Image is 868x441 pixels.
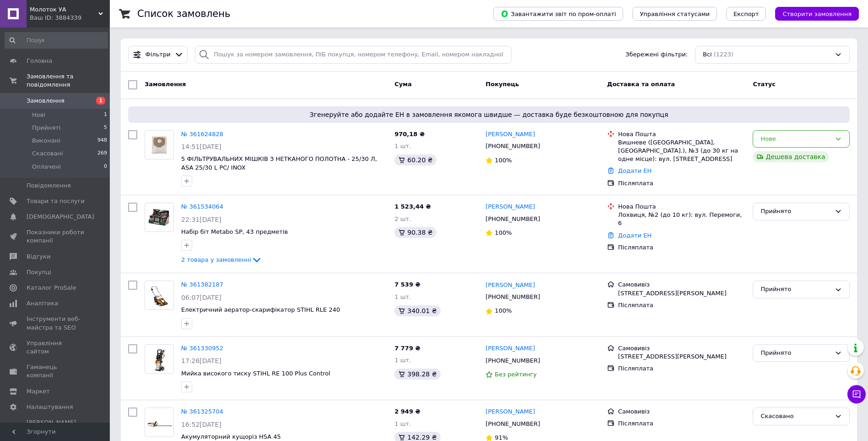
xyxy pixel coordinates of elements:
span: 7 779 ₴ [394,345,420,352]
div: Лохвиця, №2 (до 10 кг): вул. Перемоги, 6 [618,211,746,227]
span: 970,18 ₴ [394,131,425,138]
a: Додати ЕН [618,232,652,239]
a: Створити замовлення [766,10,859,17]
a: Фото товару [145,203,174,232]
div: 340.01 ₴ [394,305,440,316]
span: Без рейтингу [495,371,537,378]
a: № 361382187 [181,281,223,288]
span: 100% [495,229,512,236]
span: Покупець [485,81,519,88]
span: 1 523,44 ₴ [394,203,431,210]
a: Фото товару [145,130,174,160]
div: [PHONE_NUMBER] [484,418,542,430]
a: № 361330952 [181,345,223,352]
a: № 361624828 [181,131,223,138]
a: Акумуляторний кущоріз HSA 45 [181,433,281,440]
button: Завантажити звіт по пром-оплаті [493,7,623,21]
a: Фото товару [145,281,174,310]
span: 5 ФІЛЬТРУВАЛЬНИХ МІШКІВ З НЕТКАНОГО ПОЛОТНА - 25/30 Л, ASA 25/30 L PC/ INOX [181,155,377,171]
span: Завантажити звіт по пром-оплаті [501,10,616,18]
span: 1 шт. [394,420,411,427]
button: Управління статусами [632,7,717,21]
span: 14:51[DATE] [181,143,221,150]
div: Дешева доставка [753,151,829,162]
span: 1 шт. [394,293,411,300]
a: [PERSON_NAME] [485,281,535,290]
div: Післяплата [618,301,746,309]
span: Скасовані [32,149,63,158]
span: 100% [495,157,512,164]
div: [PHONE_NUMBER] [484,140,542,152]
div: [STREET_ADDRESS][PERSON_NAME] [618,353,746,361]
span: Відгуки [27,253,50,261]
a: Набір біт Metabo SP, 43 предметів [181,228,288,235]
button: Створити замовлення [775,7,859,21]
div: Нова Пошта [618,203,746,211]
input: Пошук за номером замовлення, ПІБ покупця, номером телефону, Email, номером накладної [195,46,512,64]
a: Електричний аератор-скарифікатор STIHL RLE 240 [181,306,340,313]
div: Післяплата [618,243,746,252]
span: Замовлення та повідомлення [27,72,110,89]
span: Повідомлення [27,182,71,190]
a: [PERSON_NAME] [485,344,535,353]
span: 06:07[DATE] [181,294,221,301]
span: Замовлення [145,81,186,88]
div: Самовивіз [618,344,746,353]
img: Фото товару [145,208,173,227]
span: Інструменти веб-майстра та SEO [27,315,85,331]
div: 60.20 ₴ [394,154,436,165]
span: Згенеруйте або додайте ЕН в замовлення якомога швидше — доставка буде безкоштовною для покупця [132,110,846,119]
div: Вишневе ([GEOGRAPHIC_DATA], [GEOGRAPHIC_DATA].), №3 (до 30 кг на одне місце): вул. [STREET_ADDRESS] [618,138,746,164]
div: Самовивіз [618,281,746,289]
div: Післяплата [618,419,746,428]
span: Прийняті [32,124,60,132]
span: Покупці [27,268,51,276]
span: 2 товара у замовленні [181,256,251,263]
a: Додати ЕН [618,167,652,174]
span: 1 шт. [394,143,411,149]
div: Скасовано [760,412,831,421]
span: 100% [495,307,512,314]
span: Товари та послуги [27,197,85,205]
div: Прийнято [760,348,831,358]
span: Головна [27,57,52,65]
span: Замовлення [27,97,65,105]
a: Фото товару [145,408,174,437]
span: Доставка та оплата [607,81,675,88]
input: Пошук [5,32,108,49]
button: Чат з покупцем [847,385,866,403]
div: [PHONE_NUMBER] [484,213,542,225]
span: 2 шт. [394,215,411,222]
span: Молоток УА [30,6,98,14]
a: № 361534064 [181,203,223,210]
a: [PERSON_NAME] [485,203,535,211]
a: 2 товара у замовленні [181,256,262,263]
span: Cума [394,81,411,88]
span: Нові [32,111,45,119]
span: [DEMOGRAPHIC_DATA] [27,213,94,221]
span: Оплачені [32,163,61,171]
span: 0 [104,163,107,171]
span: Гаманець компанії [27,363,85,380]
span: 1 шт. [394,357,411,364]
span: 269 [97,149,107,158]
div: Нове [760,134,831,144]
span: Експорт [733,11,759,17]
a: Мийка високого тиску STIHL RE 100 Plus Control [181,370,330,377]
a: [PERSON_NAME] [485,408,535,416]
span: Налаштування [27,403,73,411]
span: 7 539 ₴ [394,281,420,288]
div: [PHONE_NUMBER] [484,355,542,367]
a: [PERSON_NAME] [485,130,535,139]
span: 16:52[DATE] [181,421,221,428]
span: (1223) [714,51,733,58]
a: Фото товару [145,344,174,374]
span: Аналітика [27,299,58,308]
img: Фото товару [145,417,173,427]
div: [STREET_ADDRESS][PERSON_NAME] [618,289,746,298]
span: 91% [495,434,508,441]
